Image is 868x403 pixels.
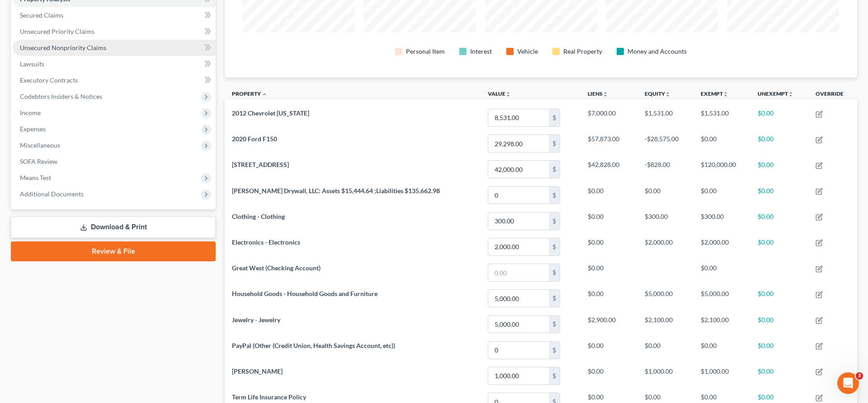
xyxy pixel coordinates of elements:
td: $0.00 [580,363,638,389]
span: Additional Documents [20,190,84,198]
span: [PERSON_NAME] Drywall, LLC: Assets $15,444.64 ;Liabilities $135,662.98 [232,187,440,195]
th: Override [808,85,857,105]
i: expand_less [262,92,267,97]
div: Real Property [563,47,602,56]
input: 0.00 [488,187,549,204]
span: Lawsuits [20,60,44,68]
td: $120,000.00 [693,157,751,182]
i: unfold_more [723,92,728,97]
input: 0.00 [488,135,549,152]
i: unfold_more [788,92,793,97]
a: Executory Contracts [13,72,216,88]
div: $ [549,264,560,281]
td: $2,100.00 [637,311,693,337]
div: $ [549,290,560,307]
i: unfold_more [665,92,670,97]
div: $ [549,342,560,359]
td: $0.00 [750,182,808,208]
td: $0.00 [693,337,751,363]
div: $ [549,367,560,384]
i: unfold_more [603,92,608,97]
a: SOFA Review [13,153,216,170]
span: 2020 Ford F150 [232,135,277,143]
td: $0.00 [580,286,638,311]
td: $0.00 [750,208,808,234]
td: $7,000.00 [580,105,638,130]
td: $0.00 [637,337,693,363]
a: Equityunfold_more [645,90,670,97]
input: 0.00 [488,264,549,281]
td: $0.00 [750,234,808,259]
td: $57,873.00 [580,131,638,157]
td: $0.00 [750,105,808,130]
td: $2,900.00 [580,311,638,337]
a: Exemptunfold_more [701,90,728,97]
td: $300.00 [693,208,751,234]
span: [PERSON_NAME] [232,367,283,375]
td: $0.00 [750,363,808,389]
td: $0.00 [580,259,638,285]
td: $1,531.00 [693,105,751,130]
td: $5,000.00 [693,286,751,311]
td: $0.00 [693,131,751,157]
td: $0.00 [750,286,808,311]
input: 0.00 [488,316,549,333]
td: $5,000.00 [637,286,693,311]
div: $ [549,187,560,204]
div: $ [549,135,560,152]
span: Secured Claims [20,11,63,19]
input: 0.00 [488,109,549,126]
td: $42,828.00 [580,157,638,182]
td: $0.00 [637,182,693,208]
a: Download & Print [11,217,216,238]
td: $0.00 [750,311,808,337]
input: 0.00 [488,238,549,255]
td: -$28,575.00 [637,131,693,157]
span: Unsecured Nonpriority Claims [20,44,106,51]
td: $1,531.00 [637,105,693,130]
span: Term Life Insurance Policy [232,393,306,401]
td: $0.00 [580,337,638,363]
span: Income [20,109,41,116]
td: $1,000.00 [637,363,693,389]
td: $0.00 [750,157,808,182]
input: 0.00 [488,342,549,359]
div: $ [549,316,560,333]
span: PayPal (Other (Credit Union, Health Savings Account, etc)) [232,342,395,349]
span: Unsecured Priority Claims [20,28,94,35]
td: $2,000.00 [637,234,693,259]
a: Unsecured Nonpriority Claims [13,40,216,56]
td: $2,000.00 [693,234,751,259]
span: Executory Contracts [20,76,78,84]
span: Miscellaneous [20,141,60,149]
a: Liensunfold_more [588,90,608,97]
input: 0.00 [488,213,549,230]
a: Property expand_less [232,90,267,97]
td: $0.00 [750,337,808,363]
span: SOFA Review [20,157,57,165]
div: Interest [470,47,492,56]
td: $0.00 [580,182,638,208]
span: Expenses [20,125,46,133]
input: 0.00 [488,290,549,307]
a: Valueunfold_more [488,90,511,97]
div: $ [549,109,560,126]
div: Personal Item [406,47,445,56]
div: $ [549,238,560,255]
span: Household Goods - Household Goods and Furniture [232,290,377,297]
a: Lawsuits [13,56,216,72]
i: unfold_more [505,92,511,97]
span: Clothing - Clothing [232,213,285,220]
span: Means Test [20,174,51,181]
td: $300.00 [637,208,693,234]
td: $0.00 [580,208,638,234]
span: 3 [856,372,863,380]
td: $0.00 [750,131,808,157]
td: $0.00 [693,259,751,285]
div: Vehicle [517,47,538,56]
input: 0.00 [488,161,549,178]
a: Secured Claims [13,7,216,23]
td: $0.00 [693,182,751,208]
td: $0.00 [580,234,638,259]
div: Money and Accounts [627,47,687,56]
